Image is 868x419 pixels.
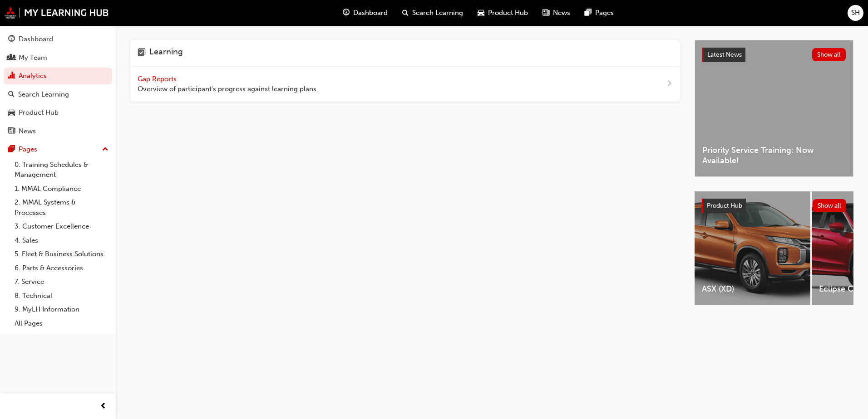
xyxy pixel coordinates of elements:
span: up-icon [102,144,108,156]
div: Dashboard [19,34,53,44]
span: news-icon [542,7,549,19]
span: Dashboard [353,8,388,18]
span: people-icon [8,54,15,62]
a: search-iconSearch Learning [395,4,470,22]
a: Analytics [4,68,112,84]
a: pages-iconPages [577,4,621,22]
a: guage-iconDashboard [335,4,395,22]
span: ASX (XD) [702,284,803,294]
span: Pages [595,8,614,18]
a: Latest NewsShow all [702,48,846,62]
span: Priority Service Training: Now Available! [702,145,846,166]
a: Search Learning [4,86,112,103]
button: Show all [813,199,847,212]
div: Search Learning [18,89,69,100]
span: learning-icon [138,47,146,59]
a: All Pages [11,317,112,331]
a: Latest NewsShow allPriority Service Training: Now Available! [695,40,853,177]
div: My Team [19,53,47,63]
a: 7. Service [11,275,112,289]
button: Pages [4,141,112,158]
a: Dashboard [4,31,112,48]
span: chart-icon [8,72,15,80]
button: DashboardMy TeamAnalyticsSearch LearningProduct HubNews [4,29,112,141]
span: Overview of participant's progress against learning plans. [138,84,318,94]
span: News [553,8,570,18]
img: mmal [5,7,109,19]
div: Product Hub [19,107,59,118]
a: My Team [4,49,112,66]
h4: Learning [149,47,183,59]
a: Product Hub [4,104,112,121]
a: 2. MMAL Systems & Processes [11,195,112,219]
span: Product Hub [707,202,742,209]
a: news-iconNews [535,4,577,22]
a: Gap Reports Overview of participant's progress against learning plans.next-icon [130,67,680,102]
button: Show all [812,48,846,61]
a: News [4,123,112,140]
span: search-icon [8,91,15,99]
span: SH [851,8,860,18]
a: 1. MMAL Compliance [11,182,112,196]
a: ASX (XD) [695,191,810,305]
button: SH [848,5,863,21]
a: car-iconProduct Hub [470,4,535,22]
a: 8. Technical [11,289,112,303]
span: search-icon [402,7,409,19]
span: Gap Reports [138,75,178,83]
a: 0. Training Schedules & Management [11,158,112,182]
a: 4. Sales [11,234,112,248]
span: guage-icon [343,7,350,19]
span: news-icon [8,127,15,136]
span: pages-icon [8,146,15,154]
div: Pages [19,144,37,155]
div: News [19,126,36,136]
span: Search Learning [412,8,463,18]
span: Latest News [707,51,742,58]
a: 3. Customer Excellence [11,219,112,234]
a: 5. Fleet & Business Solutions [11,247,112,261]
a: Product HubShow all [702,199,846,213]
span: guage-icon [8,35,15,44]
span: car-icon [8,109,15,117]
a: 9. MyLH Information [11,302,112,317]
span: Product Hub [488,8,528,18]
span: pages-icon [585,7,592,19]
span: prev-icon [100,401,107,412]
span: car-icon [478,7,484,19]
span: next-icon [666,78,673,90]
a: 6. Parts & Accessories [11,261,112,275]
